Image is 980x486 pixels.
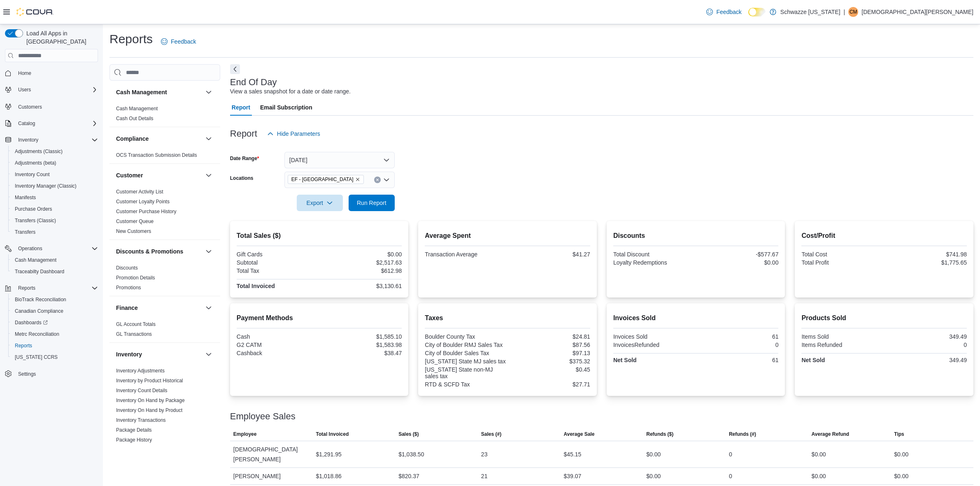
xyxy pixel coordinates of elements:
[12,170,53,179] a: Inventory Count
[15,369,39,379] a: Settings
[12,216,59,226] a: Transfers (Classic)
[698,342,779,348] div: 0
[15,257,56,263] span: Cash Management
[8,328,101,340] button: Metrc Reconciliation
[284,152,395,168] button: [DATE]
[116,437,152,443] span: Package History
[116,265,138,271] a: Discounts
[8,317,101,328] a: Dashboards
[291,175,354,184] span: EF - [GEOGRAPHIC_DATA]
[12,329,63,339] a: Metrc Reconciliation
[116,377,183,384] span: Inventory by Product Historical
[204,134,214,144] button: Compliance
[12,352,98,362] span: Washington CCRS
[15,85,98,95] span: Users
[116,285,141,291] a: Promotions
[204,349,214,359] button: Inventory
[646,431,673,437] span: Refunds ($)
[613,333,694,340] div: Invoices Sold
[12,204,98,214] span: Purchase Orders
[12,352,61,362] a: [US_STATE] CCRS
[613,313,779,323] h2: Invoices Sold
[116,189,163,195] a: Customer Activity List
[277,130,320,138] span: Hide Parameters
[509,366,590,373] div: $0.45
[116,417,166,423] a: Inventory Transactions
[698,357,779,363] div: 61
[116,105,158,112] span: Cash Management
[12,318,51,328] a: Dashboards
[230,412,296,421] h3: Employee Sales
[861,7,973,17] p: [DEMOGRAPHIC_DATA][PERSON_NAME]
[12,146,98,156] span: Adjustments (Classic)
[2,84,101,95] button: Users
[260,99,312,116] span: Email Subscription
[116,88,202,96] button: Cash Management
[116,331,152,337] span: GL Transactions
[15,85,34,95] button: Users
[780,7,840,17] p: Schwazze [US_STATE]
[15,217,56,224] span: Transfers (Classic)
[15,102,45,112] a: Customers
[8,340,101,351] button: Reports
[116,284,141,291] span: Promotions
[109,187,220,240] div: Customer
[15,244,98,253] span: Operations
[698,259,779,266] div: $0.00
[509,358,590,365] div: $375.32
[116,247,202,256] button: Discounts & Promotions
[230,129,257,139] h3: Report
[116,387,168,394] span: Inventory Count Details
[116,388,168,393] a: Inventory Count Details
[15,68,98,78] span: Home
[116,378,183,384] a: Inventory by Product Historical
[109,263,220,296] div: Discounts & Promotions
[812,431,850,437] span: Average Refund
[158,33,199,50] a: Feedback
[15,283,98,293] span: Reports
[237,283,275,289] strong: Total Invoiced
[357,199,386,207] span: Run Report
[116,407,182,414] span: Inventory On Hand by Product
[8,305,101,317] button: Canadian Compliance
[12,181,80,191] a: Inventory Manager (Classic)
[8,226,101,238] button: Transfers
[12,204,56,214] a: Purchase Orders
[18,120,35,127] span: Catalog
[116,115,154,122] span: Cash Out Details
[230,64,240,74] button: Next
[15,244,46,253] button: Operations
[15,171,50,178] span: Inventory Count
[801,251,882,258] div: Total Cost
[116,106,158,112] a: Cash Management
[230,175,254,181] label: Locations
[116,321,156,327] a: GL Account Totals
[8,215,101,226] button: Transfers (Classic)
[564,471,582,481] div: $39.07
[886,342,967,348] div: 0
[12,295,70,305] a: BioTrack Reconciliation
[23,29,98,46] span: Load All Apps in [GEOGRAPHIC_DATA]
[801,342,882,348] div: Items Refunded
[425,381,506,388] div: RTD & SCFD Tax
[15,160,56,166] span: Adjustments (beta)
[2,282,101,294] button: Reports
[509,381,590,388] div: $27.71
[886,259,967,266] div: $1,775.65
[116,275,155,281] a: Promotion Details
[850,7,857,17] span: CM
[116,88,167,96] h3: Cash Management
[15,369,98,379] span: Settings
[383,177,390,183] button: Open list of options
[116,135,202,143] button: Compliance
[425,333,506,340] div: Boulder County Tax
[109,150,220,163] div: Compliance
[12,306,67,316] a: Canadian Compliance
[729,449,732,459] div: 0
[321,342,402,348] div: $1,583.98
[349,195,395,211] button: Run Report
[425,251,506,258] div: Transaction Average
[12,255,98,265] span: Cash Management
[15,308,63,314] span: Canadian Compliance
